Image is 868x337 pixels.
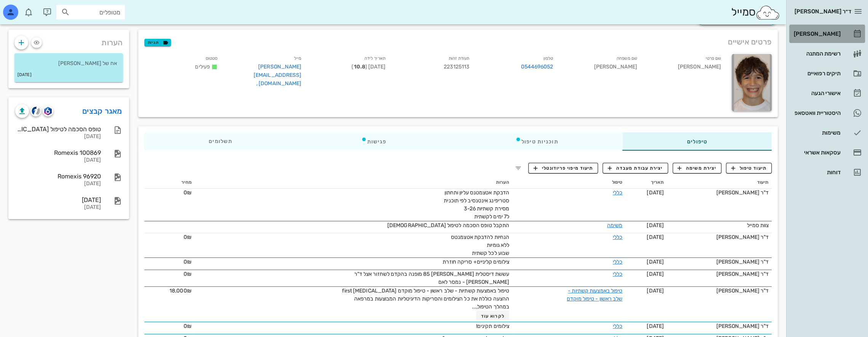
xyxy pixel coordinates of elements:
[183,189,191,196] span: 0₪
[449,56,469,61] small: תעודת זהות
[481,313,505,319] span: לקרוא עוד
[15,181,101,187] div: [DATE]
[528,163,598,173] button: תיעוד מיפוי פריודונטלי
[792,90,841,96] div: אישורי הגעה
[144,176,195,189] th: מחיר
[18,71,32,79] small: [DATE]
[608,165,663,172] span: יצירת עבודת מעבדה
[789,104,865,122] a: היסטוריית וואטסאפ
[613,189,622,196] a: כללי
[647,271,664,277] span: [DATE]
[789,84,865,102] a: אישורי הגעה
[443,259,509,265] span: צילומים קליניים+ סריקה חוזרת
[559,52,643,92] div: [PERSON_NAME]
[44,107,51,115] img: romexis logo
[613,271,622,277] a: כללי
[476,323,510,329] span: צילומים תקינים!
[670,287,769,295] div: ד"ר [PERSON_NAME]
[726,163,772,173] button: תיעוד טיפול
[512,176,625,189] th: טיפול
[183,259,191,265] span: 0₪
[792,70,841,76] div: תיקים רפואיים
[43,106,53,116] button: romexis logo
[451,234,509,256] span: הנחיות להדבקת אטצמנטס ללא גומיות שבוע לכל קשתית
[789,124,865,142] a: משימות
[617,56,637,61] small: שם משפחה
[789,25,865,43] a: [PERSON_NAME]
[352,64,385,70] span: [DATE] ( )
[144,39,171,46] button: תגיות
[148,39,168,46] span: תגיות
[521,63,553,71] a: 0544696052
[169,288,192,294] span: 18,000₪
[792,110,841,116] div: היסטוריית וואטסאפ
[21,59,117,68] p: אח של [PERSON_NAME]
[647,259,664,265] span: [DATE]
[670,233,769,241] div: ד"ר [PERSON_NAME]
[533,165,593,172] span: תיעוד מיפוי פריודונטלי
[543,56,553,61] small: טלפון
[15,196,101,203] div: [DATE]
[82,105,122,117] a: מאגר קבצים
[643,52,727,92] div: [PERSON_NAME]
[613,259,622,265] a: כללי
[476,311,509,321] button: לקרוא עוד
[613,323,622,329] a: כללי
[728,36,772,48] span: פרטים אישיים
[667,176,772,189] th: תיעוד
[625,176,667,189] th: תאריך
[15,157,101,164] div: [DATE]
[567,288,622,302] a: טיפול באמצעות קשתיות - שלב ראשון - טיפול מוקדם
[209,139,232,144] span: תשלומים
[670,270,769,278] div: ד"ר [PERSON_NAME]
[444,64,469,70] span: 223125113
[183,271,191,277] span: 0₪
[789,45,865,63] a: רשימת המתנה
[607,222,623,229] a: משימה
[792,31,841,37] div: [PERSON_NAME]
[613,234,622,240] a: כללי
[647,323,664,329] span: [DATE]
[15,126,101,133] div: טופס הסכמה לטיפול [DEMOGRAPHIC_DATA]
[678,165,716,172] span: יצירת משימה
[342,288,509,310] span: טיפול באמצעות קשתיות - שלב ראשון - טיפול מוקדם [MEDICAL_DATA] first ההצעה כוללת את כל הצילומים וה...
[647,288,664,294] span: [DATE]
[296,132,451,151] div: פגישות
[15,173,101,180] div: Romexis 96920
[670,221,769,229] div: צוות סמייל
[22,6,27,11] span: תג
[731,4,780,21] div: סמייל
[622,132,772,151] div: טיפולים
[792,51,841,57] div: רשימת המתנה
[15,134,101,140] div: [DATE]
[670,322,769,330] div: ד"ר [PERSON_NAME]
[789,143,865,162] a: עסקאות אשראי
[183,323,191,329] span: 0₪
[195,64,210,70] span: פעילים
[353,64,365,70] strong: 10.8
[32,107,40,115] img: cliniview logo
[789,64,865,83] a: תיקים רפואיים
[670,189,769,197] div: ד"ר [PERSON_NAME]
[387,222,509,229] span: התקבל טופס הסכמה לטיפול [DEMOGRAPHIC_DATA]
[294,56,301,61] small: מייל
[647,189,664,196] span: [DATE]
[364,56,385,61] small: תאריך לידה
[8,30,129,52] div: הערות
[15,204,101,211] div: [DATE]
[195,176,512,189] th: הערות
[451,132,622,151] div: תוכניות טיפול
[15,149,101,156] div: Romexis 100869
[670,258,769,266] div: ד"ר [PERSON_NAME]
[206,56,218,61] small: סטטוס
[183,234,191,240] span: 0₪
[792,130,841,136] div: משימות
[705,56,721,61] small: שם פרטי
[755,5,780,20] img: SmileCloud logo
[647,222,664,229] span: [DATE]
[789,163,865,181] a: דוחות
[794,8,851,15] span: ד״ר [PERSON_NAME]
[444,189,509,220] span: הדבקת אטצמטנס עליון ותחתון סטריפינג אינטנסיב לפי תוכנית מסירת קשתיות 3-26 ל7 ימים לקשתית
[354,271,509,285] span: עששת דיסטלית [PERSON_NAME] 85 מופנה בהקדם לשחזור אצל ד"ר [PERSON_NAME] - נמסר לאם
[673,163,722,173] button: יצירת משימה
